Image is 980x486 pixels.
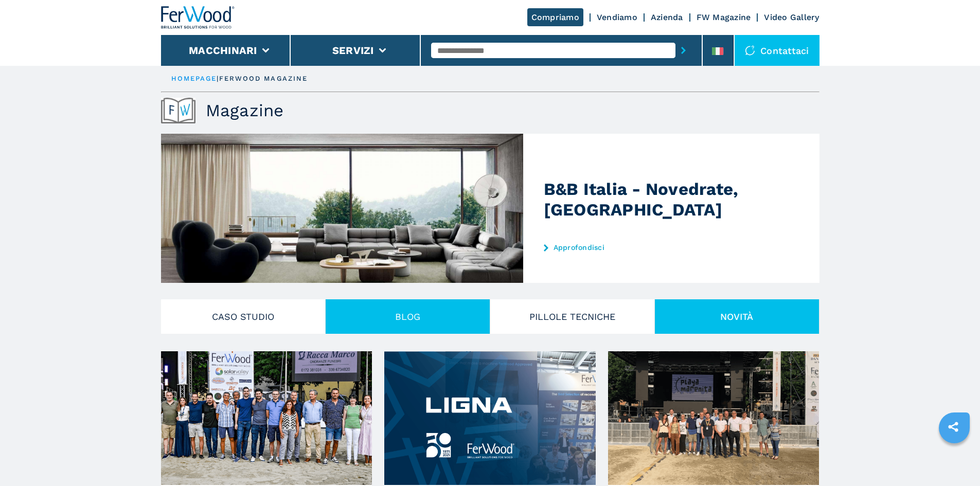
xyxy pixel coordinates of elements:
[745,45,755,56] img: Contattaci
[608,351,819,485] img: Ferwood sostiene l'evento locale Playa Marenita a Marene
[219,74,308,83] p: ferwood magazine
[161,134,566,283] img: B&B Italia - Novedrate, Italia
[171,75,217,82] a: HOMEPAGE
[490,299,655,334] button: PILLOLE TECNICHE
[675,39,691,62] button: submit-button
[655,299,819,334] button: Novità
[161,98,195,123] img: Magazine
[764,12,819,22] a: Video Gallery
[527,8,583,26] a: Compriamo
[735,35,819,66] div: Contattaci
[161,351,372,485] img: Ferwood sostiene Playa Marenita 2025: energia e creatività a Marene
[206,100,284,121] h1: Magazine
[217,75,219,82] span: |
[940,414,966,440] a: sharethis
[332,44,374,57] button: Servizi
[189,44,257,57] button: Macchinari
[936,440,972,478] iframe: Chat
[384,351,596,485] img: LIGNA – Hannover, 26-30 maggio 2025 | Pad. 015, Stand F30 – Vieni a trovarci!
[161,6,235,29] img: Ferwood
[597,12,637,22] a: Vendiamo
[326,299,490,334] button: Blog
[161,299,326,334] button: CASO STUDIO
[544,243,745,251] a: Approfondisci
[651,12,683,22] a: Azienda
[697,12,751,22] a: FW Magazine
